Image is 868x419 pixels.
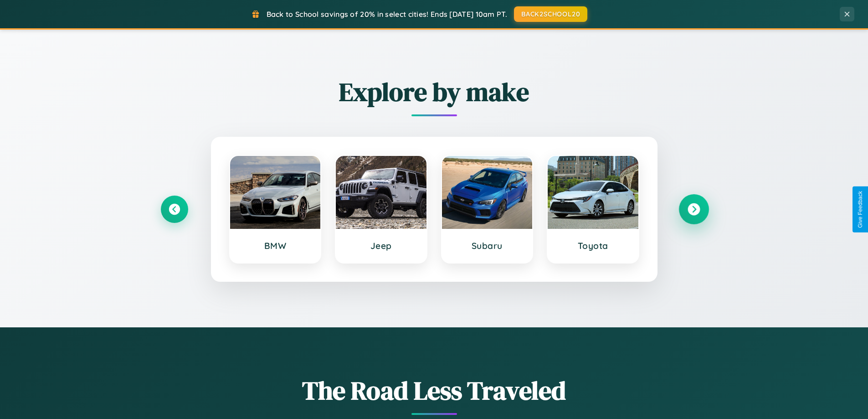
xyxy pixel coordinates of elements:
[267,10,507,19] span: Back to School savings of 20% in select cities! Ends [DATE] 10am PT.
[345,240,417,251] h3: Jeep
[161,74,708,109] h2: Explore by make
[857,191,863,228] div: Give Feedback
[239,240,312,251] h3: BMW
[514,6,587,22] button: BACK2SCHOOL20
[451,240,524,251] h3: Subaru
[161,373,708,408] h1: The Road Less Traveled
[557,240,629,251] h3: Toyota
